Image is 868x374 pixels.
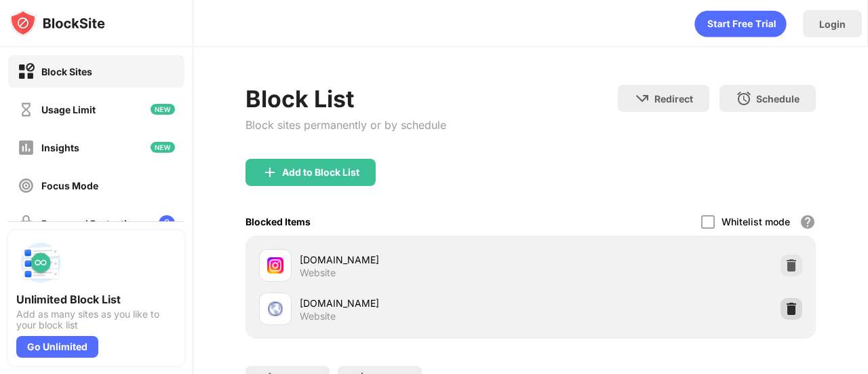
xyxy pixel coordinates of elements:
[722,216,790,227] div: Whitelist mode
[654,93,693,105] div: Redirect
[159,215,175,231] img: lock-menu.svg
[18,63,35,80] img: block-on.svg
[267,301,283,317] img: favicons
[151,104,175,115] img: new-icon.svg
[41,218,139,229] div: Password Protection
[151,142,175,153] img: new-icon.svg
[16,309,176,331] div: Add as many sites as you like to your block list
[18,177,35,194] img: focus-off.svg
[18,215,35,232] img: password-protection-off.svg
[694,10,787,37] div: animation
[9,10,105,37] img: logo-blocksite.svg
[16,238,65,287] img: push-block-list.svg
[16,293,176,306] div: Unlimited Block List
[267,257,283,274] img: favicons
[245,216,311,227] div: Blocked Items
[18,139,35,156] img: insights-off.svg
[41,142,79,153] div: Insights
[282,167,359,178] div: Add to Block List
[300,267,336,279] div: Website
[819,18,846,30] div: Login
[300,296,531,310] div: [DOMAIN_NAME]
[41,180,98,191] div: Focus Mode
[245,118,446,132] div: Block sites permanently or by schedule
[300,253,531,267] div: [DOMAIN_NAME]
[18,101,35,118] img: time-usage-off.svg
[300,310,336,322] div: Website
[245,85,446,113] div: Block List
[16,336,98,358] div: Go Unlimited
[41,66,92,77] div: Block Sites
[756,93,800,105] div: Schedule
[41,104,96,115] div: Usage Limit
